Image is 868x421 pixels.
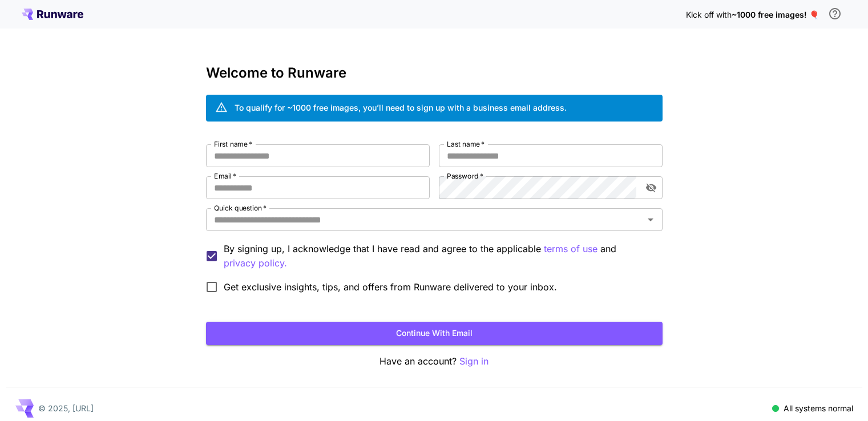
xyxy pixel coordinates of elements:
span: Kick off with [686,10,732,19]
p: By signing up, I acknowledge that I have read and agree to the applicable and [224,242,653,270]
p: terms of use [544,242,597,256]
label: Quick question [214,203,267,213]
span: ~1000 free images! 🎈 [732,10,819,19]
p: Have an account? [206,354,663,369]
label: Password [447,171,483,181]
button: toggle password visibility [641,177,661,198]
button: Sign in [459,354,488,369]
label: Email [214,171,236,181]
label: Last name [447,139,485,149]
p: privacy policy. [224,256,287,270]
button: By signing up, I acknowledge that I have read and agree to the applicable terms of use and [224,256,287,270]
p: © 2025, [URL] [38,402,94,414]
label: First name [214,139,252,149]
button: Open [643,212,659,228]
button: By signing up, I acknowledge that I have read and agree to the applicable and privacy policy. [544,242,597,256]
h3: Welcome to Runware [206,65,663,81]
button: In order to qualify for free credit, you need to sign up with a business email address and click ... [823,2,846,25]
button: Continue with email [206,322,663,345]
p: All systems normal [784,402,853,414]
div: To qualify for ~1000 free images, you’ll need to sign up with a business email address. [235,102,567,114]
span: Get exclusive insights, tips, and offers from Runware delivered to your inbox. [224,280,557,294]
